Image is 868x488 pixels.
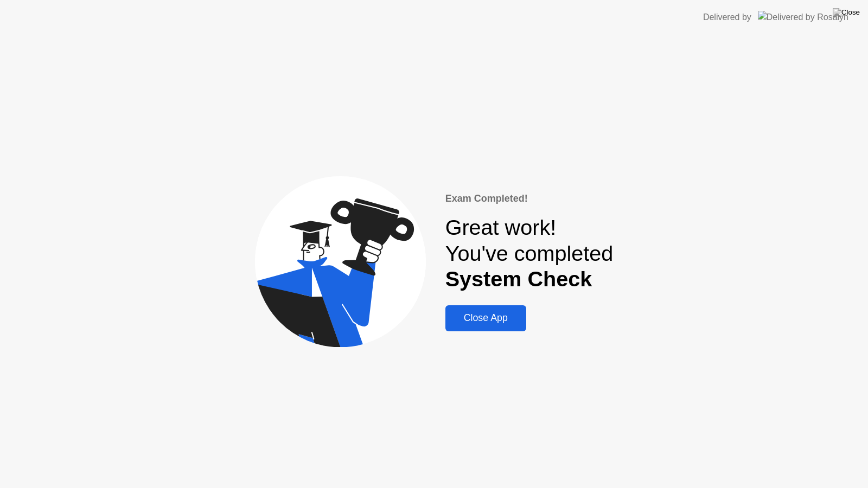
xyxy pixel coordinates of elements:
[449,312,523,324] div: Close App
[445,267,592,291] b: System Check
[758,11,848,23] img: Delivered by Rosalyn
[833,8,860,17] img: Close
[445,305,526,331] button: Close App
[445,215,614,292] div: Great work! You've completed
[445,191,614,206] div: Exam Completed!
[703,11,751,24] div: Delivered by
